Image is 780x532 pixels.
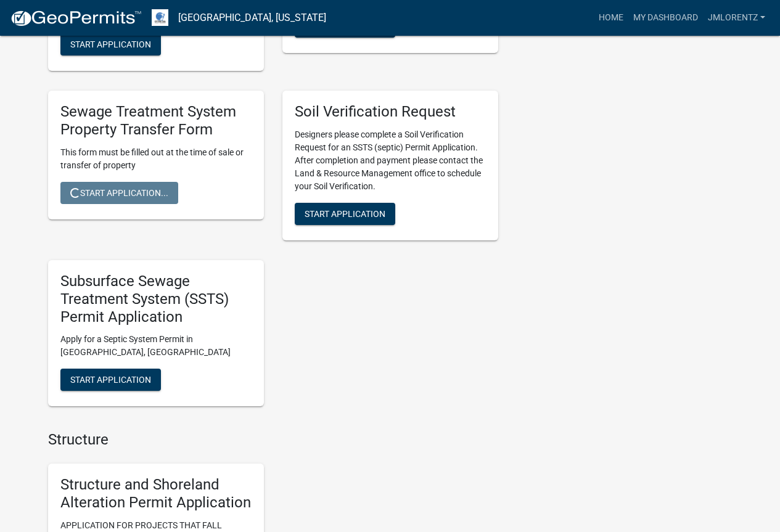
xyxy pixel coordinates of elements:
[60,476,252,512] h5: Structure and Shoreland Alteration Permit Application
[60,333,252,359] p: Apply for a Septic System Permit in [GEOGRAPHIC_DATA], [GEOGRAPHIC_DATA]
[48,431,498,449] h4: Structure
[60,272,252,325] h5: Subsurface Sewage Treatment System (SSTS) Permit Application
[295,128,486,193] p: Designers please complete a Soil Verification Request for an SSTS (septic) Permit Application. Af...
[305,209,385,219] span: Start Application
[60,103,252,139] h5: Sewage Treatment System Property Transfer Form
[295,203,395,225] button: Start Application
[70,187,168,197] span: Start Application...
[70,39,151,49] span: Start Application
[60,369,161,391] button: Start Application
[60,146,252,172] p: This form must be filled out at the time of sale or transfer of property
[60,182,178,204] button: Start Application...
[178,7,326,28] a: [GEOGRAPHIC_DATA], [US_STATE]
[60,33,161,55] button: Start Application
[628,6,703,30] a: My Dashboard
[295,103,486,121] h5: Soil Verification Request
[594,6,628,30] a: Home
[70,375,151,385] span: Start Application
[152,9,168,26] img: Otter Tail County, Minnesota
[703,6,770,30] a: JMLorentz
